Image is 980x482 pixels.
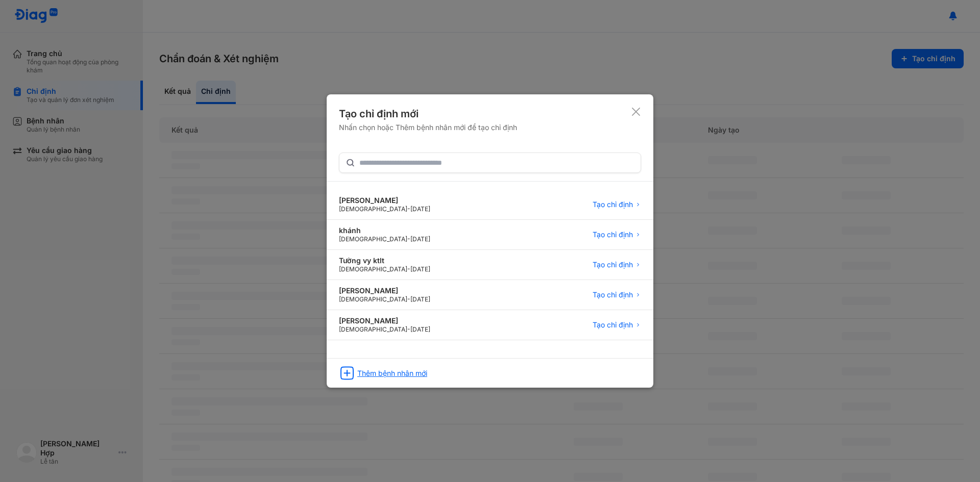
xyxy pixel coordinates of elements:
[339,256,430,265] div: Tường vy ktlt
[339,205,407,213] span: [DEMOGRAPHIC_DATA]
[407,295,410,303] span: -
[410,265,430,273] span: [DATE]
[339,196,430,205] div: [PERSON_NAME]
[339,265,407,273] span: [DEMOGRAPHIC_DATA]
[593,290,633,299] span: Tạo chỉ định
[407,235,410,243] span: -
[410,235,430,243] span: [DATE]
[339,286,430,295] div: [PERSON_NAME]
[339,235,407,243] span: [DEMOGRAPHIC_DATA]
[339,325,407,333] span: [DEMOGRAPHIC_DATA]
[339,226,430,235] div: khánh
[407,265,410,273] span: -
[407,205,410,213] span: -
[593,260,633,269] span: Tạo chỉ định
[407,325,410,333] span: -
[339,123,517,132] div: Nhấn chọn hoặc Thêm bệnh nhân mới để tạo chỉ định
[339,107,517,121] div: Tạo chỉ định mới
[593,200,633,209] span: Tạo chỉ định
[339,295,407,303] span: [DEMOGRAPHIC_DATA]
[593,320,633,329] span: Tạo chỉ định
[410,325,430,333] span: [DATE]
[339,316,430,325] div: [PERSON_NAME]
[593,230,633,239] span: Tạo chỉ định
[410,295,430,303] span: [DATE]
[357,369,427,378] div: Thêm bệnh nhân mới
[410,205,430,213] span: [DATE]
